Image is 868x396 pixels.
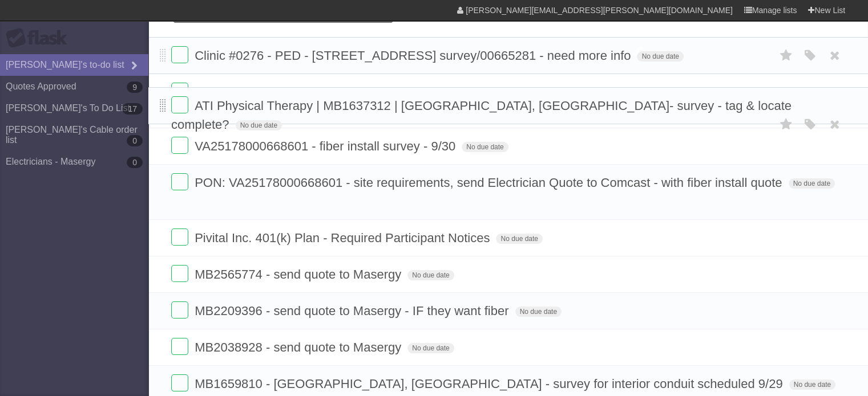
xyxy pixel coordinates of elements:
label: Done [171,301,188,319]
b: 17 [122,103,143,115]
span: No due date [462,142,508,152]
label: Star task [776,115,797,134]
b: 9 [127,81,143,93]
span: No due date [789,178,835,189]
label: Done [171,96,188,113]
b: 0 [127,157,143,168]
span: MB2209396 - send quote to Masergy - IF they want fiber [195,304,511,318]
span: No due date [637,51,683,62]
label: Done [171,137,188,154]
span: No due date [407,343,454,353]
span: Clinic #0276 - PED - [STREET_ADDRESS] survey/00665281 - need more info [195,48,633,63]
label: Star task [776,46,797,65]
span: PON: VA25178000668601 - site requirements, send Electrician Quote to Comcast - with fiber install... [195,175,785,190]
label: Done [171,83,188,100]
div: Flask [6,28,74,48]
label: Done [171,338,188,355]
span: No due date [496,234,542,244]
span: ATI Physical Therapy | MB1637312 | [GEOGRAPHIC_DATA], [GEOGRAPHIC_DATA]- survey - tag & locate co... [171,99,792,132]
span: No due date [236,120,282,130]
label: Done [171,173,188,190]
span: No due date [789,379,835,390]
label: Done [171,265,188,282]
span: MB2038928 - send quote to Masergy [195,340,404,354]
span: MB1507170 - Check if fiber arrived - [PERSON_NAME] get this scheduled? [195,85,617,99]
span: MB2565774 - send quote to Masergy [195,267,404,281]
span: No due date [407,270,454,280]
span: VA25178000668601 - fiber install survey - 9/30 [195,139,458,153]
span: Pivital Inc. 401(k) Plan - Required Participant Notices [195,231,492,245]
span: No due date [515,307,562,317]
label: Done [171,374,188,391]
span: MB1659810 - [GEOGRAPHIC_DATA], [GEOGRAPHIC_DATA] - survey for interior conduit scheduled 9/29 [195,377,785,391]
label: Done [171,228,188,246]
b: 0 [127,135,143,146]
label: Done [171,46,188,63]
